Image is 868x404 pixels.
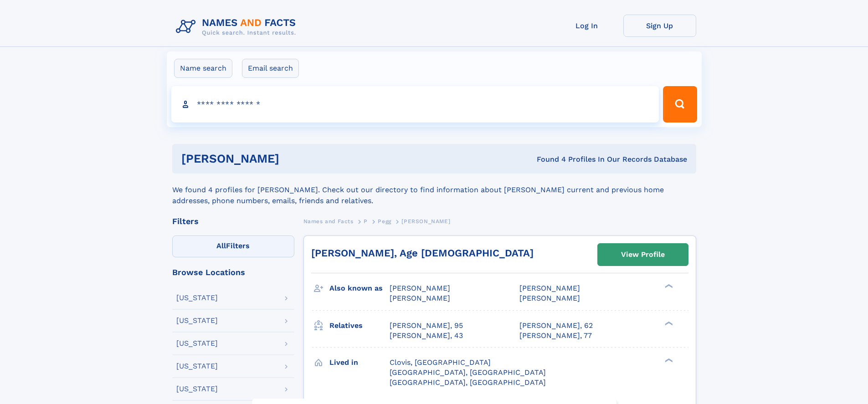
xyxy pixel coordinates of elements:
[663,283,673,289] div: ❯
[364,218,368,225] span: P
[171,86,659,123] input: search input
[390,358,491,367] span: Clovis, [GEOGRAPHIC_DATA]
[663,320,673,326] div: ❯
[242,59,299,78] label: Email search
[663,357,673,363] div: ❯
[176,385,218,393] div: [US_STATE]
[390,331,463,341] a: [PERSON_NAME], 43
[176,317,218,324] div: [US_STATE]
[378,215,391,227] a: Pegg
[621,244,665,265] div: View Profile
[176,363,218,370] div: [US_STATE]
[172,174,696,206] div: We found 4 profiles for [PERSON_NAME]. Check out our directory to find information about [PERSON_...
[329,355,390,370] h3: Lived in
[172,268,294,276] div: Browse Locations
[364,215,368,227] a: P
[329,318,390,333] h3: Relatives
[390,368,546,377] span: [GEOGRAPHIC_DATA], [GEOGRAPHIC_DATA]
[174,59,232,78] label: Name search
[303,215,354,227] a: Names and Facts
[176,340,218,347] div: [US_STATE]
[519,284,580,292] span: [PERSON_NAME]
[598,244,688,266] a: View Profile
[172,217,294,225] div: Filters
[401,218,450,225] span: [PERSON_NAME]
[172,235,294,257] label: Filters
[390,284,450,292] span: [PERSON_NAME]
[216,241,226,250] span: All
[519,321,593,331] a: [PERSON_NAME], 62
[550,15,623,37] a: Log In
[172,15,303,39] img: Logo Names and Facts
[378,218,391,225] span: Pegg
[390,378,546,387] span: [GEOGRAPHIC_DATA], [GEOGRAPHIC_DATA]
[623,15,696,37] a: Sign Up
[519,331,592,341] a: [PERSON_NAME], 77
[329,281,390,296] h3: Also known as
[176,294,218,302] div: [US_STATE]
[181,153,408,164] h1: [PERSON_NAME]
[519,294,580,302] span: [PERSON_NAME]
[311,247,534,259] a: [PERSON_NAME], Age [DEMOGRAPHIC_DATA]
[663,86,697,123] button: Search Button
[408,154,687,164] div: Found 4 Profiles In Our Records Database
[390,294,450,302] span: [PERSON_NAME]
[390,321,463,331] a: [PERSON_NAME], 95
